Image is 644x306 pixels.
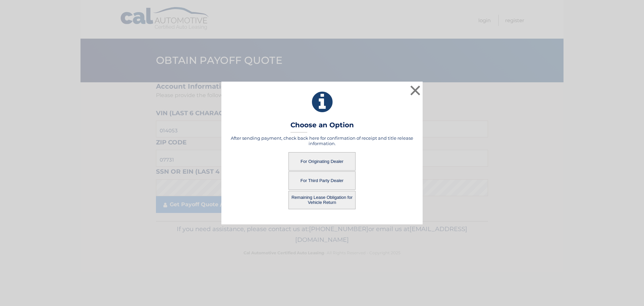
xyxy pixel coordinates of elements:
h3: Choose an Option [290,121,354,133]
button: Remaining Lease Obligation for Vehicle Return [288,191,356,209]
h5: After sending payment, check back here for confirmation of receipt and title release information. [230,135,414,146]
button: For Third Party Dealer [288,171,356,190]
button: × [409,84,422,97]
button: For Originating Dealer [288,152,356,171]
